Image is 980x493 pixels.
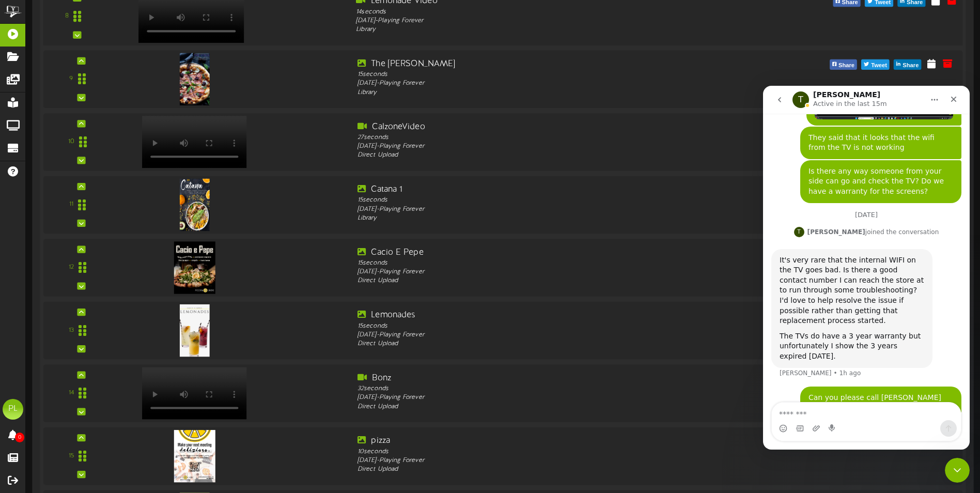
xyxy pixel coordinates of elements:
[69,326,74,334] div: 13
[357,196,725,205] div: 15 seconds
[180,53,209,105] img: 5b7def7f-ec12-4986-84df-d0b574b34865theviola.png
[357,268,725,276] div: [DATE] - Playing Forever
[357,142,725,150] div: [DATE] - Playing Forever
[180,178,209,230] img: 0c916b20-77d4-49e8-b6bb-eb94d3b33777catanapromotionalprint.png
[357,402,725,411] div: Direct Upload
[357,330,725,339] div: [DATE] - Playing Forever
[357,276,725,285] div: Direct Upload
[763,86,970,450] iframe: Intercom live chat
[357,79,725,88] div: [DATE] - Playing Forever
[900,60,921,71] span: Share
[69,263,74,272] div: 12
[357,372,725,384] div: Bonz
[861,59,890,70] button: Tweet
[357,121,725,133] div: CalzoneVideo
[836,60,857,71] span: Share
[830,59,857,70] button: Share
[65,12,69,21] div: 8
[356,25,727,35] div: Library
[357,310,725,321] div: Lemonades
[357,465,725,474] div: Direct Upload
[357,183,725,195] div: Catana 1
[357,447,725,456] div: 10 seconds
[357,133,725,142] div: 27 seconds
[357,70,725,79] div: 15 seconds
[357,205,725,213] div: [DATE] - Playing Forever
[174,430,215,482] img: 2fcea4c4-8491-4f92-9854-b9d767f8d8f6.png
[180,304,209,356] img: 5f23b3ed-e0c5-4677-8622-37cc111f2f31.png
[69,74,73,83] div: 9
[15,433,24,442] span: 0
[356,7,727,17] div: 14 seconds
[357,88,725,97] div: Library
[869,60,889,71] span: Tweet
[174,241,215,294] img: 0e840222-1e89-4924-868a-e114ea6743e8.jpg
[357,258,725,267] div: 15 seconds
[357,339,725,348] div: Direct Upload
[357,384,725,393] div: 32 seconds
[357,213,725,222] div: Library
[69,452,74,460] div: 15
[69,389,74,397] div: 14
[69,200,73,209] div: 11
[357,246,725,258] div: Cacio E Pepe
[357,393,725,402] div: [DATE] - Playing Forever
[356,16,727,25] div: [DATE] - Playing Forever
[894,59,921,70] button: Share
[357,321,725,330] div: 15 seconds
[68,137,74,146] div: 10
[3,399,23,420] div: PL
[357,151,725,160] div: Direct Upload
[357,58,725,70] div: The [PERSON_NAME]
[945,458,970,483] iframe: Intercom live chat
[357,435,725,447] div: pizza
[357,456,725,465] div: [DATE] - Playing Forever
